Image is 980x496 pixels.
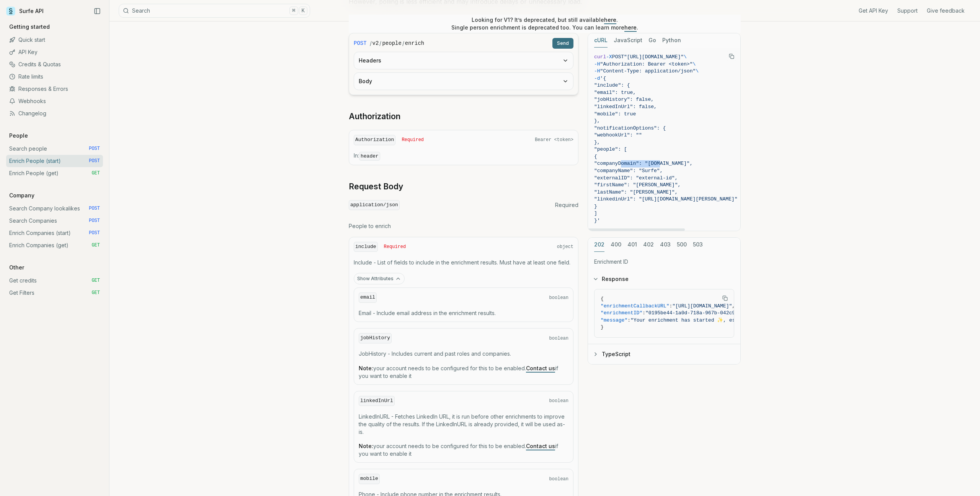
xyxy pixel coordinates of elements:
[402,39,404,47] span: /
[594,154,597,159] span: {
[588,269,740,289] button: Response
[91,170,100,176] span: GET
[6,143,103,155] a: Search people POST
[91,242,100,248] span: GET
[6,227,103,239] a: Enrich Companies (start) POST
[354,73,573,90] button: Body
[359,442,568,458] p: your account needs to be configured for this to be enabled. if you want to enable it
[349,222,578,230] p: People to enrich
[630,317,810,323] span: "Your enrichment has started ✨, estimated time: 2 seconds."
[612,54,624,60] span: POST
[662,33,681,48] button: Python
[299,7,307,15] kbd: K
[600,61,693,67] span: "Authorization: Bearer <token>"
[642,310,645,316] span: :
[594,210,597,216] span: ]
[645,310,759,316] span: "0195be44-1a0d-718a-967b-042c9d17ffd7"
[594,146,627,152] span: "people": [
[594,182,681,188] span: "firstName": "[PERSON_NAME]",
[726,51,737,62] button: Copy Text
[624,24,637,31] a: here
[359,365,568,380] p: your account needs to be configured for this to be enabled. if you want to enable it
[402,137,424,143] span: Required
[354,273,405,284] button: Show Attributes
[594,196,737,202] span: "linkedinUrl": "[URL][DOMAIN_NAME][PERSON_NAME]"
[624,54,684,60] span: "[URL][DOMAIN_NAME]"
[6,167,103,179] a: Enrich People (get) GET
[349,181,403,192] a: Request Body
[359,309,568,317] p: Email - Include email address in the enrichment results.
[677,238,687,252] button: 500
[696,68,699,74] span: \
[594,204,597,209] span: }
[6,274,103,287] a: Get credits GET
[594,33,608,48] button: cURL
[91,278,100,284] span: GET
[359,365,373,371] strong: Note:
[611,238,621,252] button: 400
[89,230,100,236] span: POST
[601,317,627,323] span: "message"
[89,158,100,164] span: POST
[594,238,604,252] button: 202
[601,296,604,302] span: {
[370,39,372,47] span: /
[693,61,696,67] span: \
[349,111,400,122] a: Authorization
[526,443,555,449] a: Contact us
[359,443,373,449] strong: Note:
[594,125,666,131] span: "notificationOptions": {
[552,38,573,49] button: Send
[927,7,965,15] a: Give feedback
[354,39,367,47] span: POST
[601,303,669,309] span: "enrichmentCallbackURL"
[549,398,568,404] span: boolean
[594,118,600,124] span: },
[6,287,103,299] a: Get Filters GET
[359,333,392,343] code: jobHistory
[555,201,578,209] span: Required
[359,474,380,484] code: mobile
[643,238,654,252] button: 402
[6,5,44,17] a: Surfe API
[354,135,395,145] code: Authorization
[359,152,380,161] code: header
[89,218,100,224] span: POST
[89,205,100,212] span: POST
[6,34,103,46] a: Quick start
[859,7,888,15] a: Get API Key
[6,132,31,140] p: People
[91,290,100,296] span: GET
[732,303,735,309] span: ,
[594,54,606,60] span: curl
[6,46,103,58] a: API Key
[604,16,616,23] a: here
[379,39,381,47] span: /
[672,303,732,309] span: "[URL][DOMAIN_NAME]"
[719,292,731,304] button: Copy Text
[669,303,672,309] span: :
[614,33,642,48] button: JavaScript
[594,68,600,74] span: -H
[526,365,555,371] a: Contact us
[359,413,568,436] p: LinkedInURL - Fetches LinkedIn URL, it is run before other enrichments to improve the quality of ...
[684,54,687,60] span: \
[405,39,424,47] code: enrich
[549,295,568,301] span: boolean
[354,242,378,252] code: include
[600,76,606,81] span: '{
[6,71,103,83] a: Rate limits
[384,244,406,250] span: Required
[89,146,100,152] span: POST
[6,58,103,71] a: Credits & Quotas
[6,23,53,31] p: Getting started
[6,239,103,251] a: Enrich Companies (get) GET
[6,83,103,95] a: Responses & Errors
[6,107,103,120] a: Changelog
[588,344,740,364] button: TypeScript
[6,202,103,215] a: Search Company lookalikes POST
[6,192,38,199] p: Company
[594,97,654,102] span: "jobHistory": false,
[6,264,27,271] p: Other
[549,335,568,342] span: boolean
